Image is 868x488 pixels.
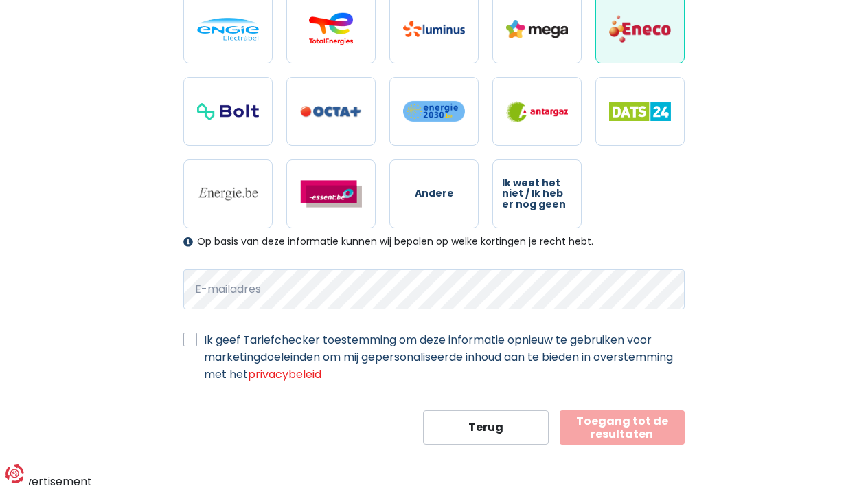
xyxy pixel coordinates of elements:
[197,103,259,120] img: Bolt
[609,102,671,121] img: Dats 24
[248,366,321,382] a: privacybeleid
[506,20,568,38] img: Mega
[204,331,685,383] label: Ik geef Tariefchecker toestemming om deze informatie opnieuw te gebruiken voor marketingdoeleinde...
[183,236,685,247] div: Op basis van deze informatie kunnen wij bepalen op welke kortingen je recht hebt.
[506,101,568,122] img: Antargaz
[415,188,454,199] span: Andere
[502,178,572,210] span: Ik weet het niet / Ik heb er nog geen
[197,18,259,41] img: Engie / Electrabel
[560,410,685,445] button: Toegang tot de resultaten
[403,100,465,122] img: Energie2030
[300,106,362,118] img: Octa+
[197,186,259,201] img: Energie.be
[403,21,465,37] img: Luminus
[609,14,671,43] img: Eneco
[423,410,549,445] button: Terug
[300,12,362,45] img: Total Energies / Lampiris
[300,180,362,208] img: Essent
